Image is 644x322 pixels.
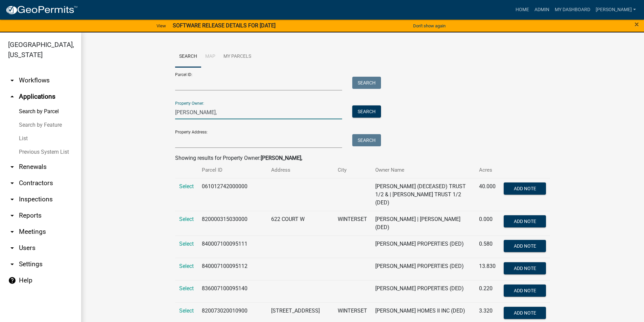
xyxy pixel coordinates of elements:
a: Select [179,216,194,222]
td: [PERSON_NAME] | [PERSON_NAME] (DED) [371,211,475,236]
a: Select [179,307,194,314]
a: My Parcels [219,46,255,68]
button: Search [352,134,381,146]
td: 40.000 [475,178,500,211]
td: 840007100095112 [198,258,267,280]
td: 13.830 [475,258,500,280]
button: Add Note [504,240,546,252]
td: 840007100095111 [198,236,267,258]
a: Select [179,285,194,292]
td: 0.580 [475,236,500,258]
button: Add Note [504,284,546,297]
span: Add Note [514,288,536,293]
i: arrow_drop_down [8,195,16,203]
i: arrow_drop_down [8,179,16,187]
i: arrow_drop_down [8,76,16,84]
span: Add Note [514,243,536,248]
i: arrow_drop_down [8,244,16,252]
button: Add Note [504,215,546,227]
a: View [154,20,169,31]
td: 0.000 [475,211,500,236]
td: [PERSON_NAME] PROPERTIES (DED) [371,258,475,280]
td: 622 COURT W [267,211,334,236]
a: Select [179,183,194,190]
a: Select [179,263,194,269]
i: arrow_drop_down [8,260,16,268]
td: 061012742000000 [198,178,267,211]
button: Search [352,77,381,89]
th: Acres [475,162,500,178]
span: Add Note [514,218,536,224]
th: Owner Name [371,162,475,178]
td: WINTERSET [334,211,371,236]
a: Home [513,3,532,16]
a: [PERSON_NAME] [593,3,639,16]
td: 836007100095140 [198,280,267,302]
i: arrow_drop_down [8,212,16,220]
span: Add Note [514,185,536,191]
th: Address [267,162,334,178]
a: My Dashboard [552,3,593,16]
a: Search [175,46,201,68]
i: arrow_drop_down [8,228,16,236]
th: Parcel ID [198,162,267,178]
button: Close [635,20,639,28]
span: × [635,20,639,29]
i: help [8,276,16,284]
i: arrow_drop_up [8,93,16,101]
button: Add Note [504,182,546,195]
td: [PERSON_NAME] PROPERTIES (DED) [371,280,475,302]
span: Add Note [514,310,536,315]
span: Add Note [514,265,536,271]
td: 0.220 [475,280,500,302]
td: [PERSON_NAME] (DECEASED) TRUST 1/2 & | [PERSON_NAME] TRUST 1/2 (DED) [371,178,475,211]
button: Add Note [504,307,546,319]
td: 820000315030000 [198,211,267,236]
button: Search [352,105,381,118]
a: Admin [532,3,552,16]
div: Showing results for Property Owner: [175,154,550,162]
button: Don't show again [410,20,448,31]
button: Add Note [504,262,546,274]
i: arrow_drop_down [8,163,16,171]
th: City [334,162,371,178]
a: Select [179,241,194,247]
strong: [PERSON_NAME], [261,155,302,161]
strong: SOFTWARE RELEASE DETAILS FOR [DATE] [173,22,276,29]
td: [PERSON_NAME] PROPERTIES (DED) [371,236,475,258]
